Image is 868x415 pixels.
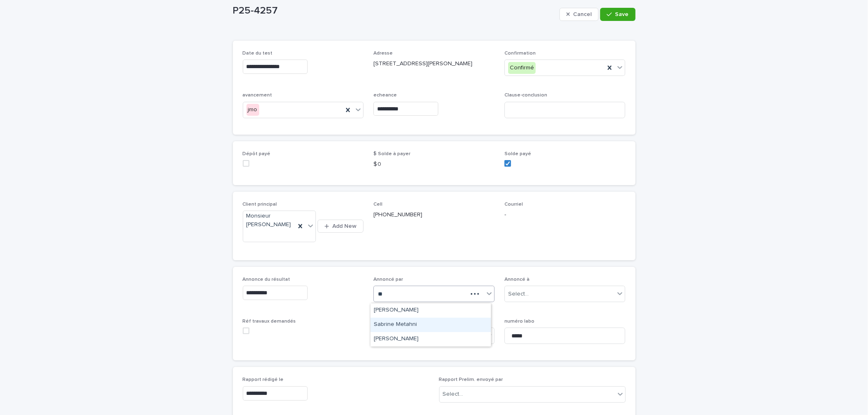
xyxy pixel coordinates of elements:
span: Solde payé [504,151,531,156]
span: Clause-conclusion [504,93,547,98]
div: Confirmé [508,62,536,74]
div: Isabelle David [371,303,491,318]
span: Confirmation [504,51,536,56]
span: avancement [243,93,272,98]
span: Add New [332,223,357,229]
span: Date du test [243,51,273,56]
span: Réf travaux demandés [243,319,296,324]
span: Monsieur [PERSON_NAME] [246,212,292,229]
span: Cancel [573,11,592,17]
p: [STREET_ADDRESS][PERSON_NAME] [373,60,495,68]
div: Select... [443,390,463,399]
span: Cell [373,202,382,207]
div: Select... [508,290,529,298]
span: Courriel [504,202,523,207]
span: Annonce du résultat [243,277,290,282]
div: jmo [246,104,259,116]
button: Add New [318,220,364,233]
span: Adresse [373,51,393,56]
span: Dépôt payé [243,151,271,156]
div: Sabrine Metahni [371,318,491,332]
p: P25-4257 [233,5,556,17]
span: numéro labo [504,319,534,324]
p: $ 0 [373,160,495,169]
div: Sandrine Bérubé [371,332,491,346]
button: Save [600,8,635,21]
span: $ Solde à payer [373,151,410,156]
span: Client principal [243,202,277,207]
span: Annoncé à [504,277,530,282]
span: Rapport Prelim. envoyé par [439,377,503,382]
span: Annoncé par [373,277,403,282]
button: Cancel [559,8,599,21]
span: Save [615,11,629,17]
span: echeance [373,93,397,98]
span: Rapport rédigé le [243,377,284,382]
p: [PHONE_NUMBER] [373,211,495,219]
p: - [504,211,626,219]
